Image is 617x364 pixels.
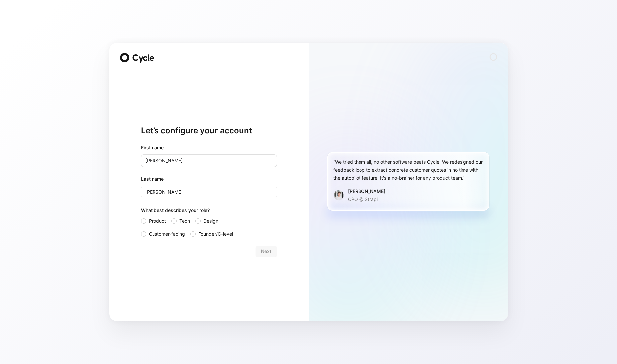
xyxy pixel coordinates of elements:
span: Design [203,217,218,225]
input: Doe [141,186,277,198]
div: [PERSON_NAME] [348,187,385,195]
span: Customer-facing [149,230,185,238]
div: First name [141,144,277,152]
input: John [141,154,277,167]
label: Last name [141,175,277,183]
span: Founder/C-level [198,230,233,238]
span: Tech [179,217,190,225]
span: Product [149,217,166,225]
div: “We tried them all, no other software beats Cycle. We redesigned our feedback loop to extract con... [333,158,483,182]
h1: Let’s configure your account [141,125,277,136]
p: CPO @ Strapi [348,195,385,203]
div: What best describes your role? [141,206,277,217]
